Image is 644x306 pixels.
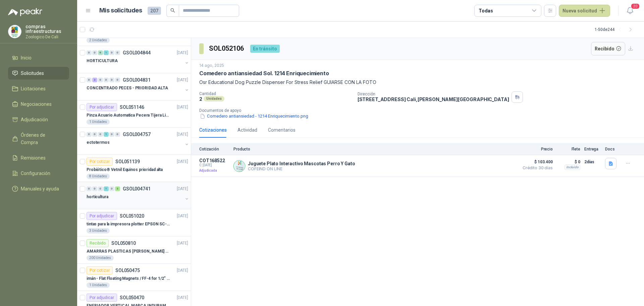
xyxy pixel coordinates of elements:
[109,186,114,191] div: 0
[115,132,120,137] div: 0
[92,78,97,82] div: 3
[21,170,50,177] span: Configuración
[21,100,52,108] span: Negociaciones
[87,221,170,227] p: tintas para la impresora plotter EPSON SC-T3100
[87,239,109,247] div: Recibido
[199,163,229,167] span: C: [DATE]
[557,158,580,166] p: $ 0
[87,132,92,137] div: 0
[21,185,59,192] span: Manuales y ayuda
[21,85,46,92] span: Licitaciones
[199,70,329,77] p: Comedero antiansiedad Sol. 1214 Enriquecimiento
[177,240,188,247] p: [DATE]
[21,131,63,146] span: Órdenes de Compra
[199,147,229,151] p: Cotización
[104,78,109,82] div: 0
[109,50,114,55] div: 0
[115,159,140,164] p: SOL051139
[87,112,170,119] p: Pinza Acuario Automatica Pecera Tijera Limpiador Alicate
[177,295,188,301] p: [DATE]
[98,78,103,82] div: 0
[87,167,163,173] p: Probiótico® Vetnil Equinos prioridad alta
[8,51,69,64] a: Inicio
[87,49,190,70] a: 0 0 6 1 0 0 GSOL004844[DATE] HORTICULTURA
[25,24,69,34] p: compras infraestructuras
[123,78,151,82] p: GSOL004831
[519,147,553,151] p: Precio
[624,5,636,17] button: 20
[87,275,170,282] p: imán - Flat Floating Magnets / FF-4 for 1/2″ (1.3 CM) TO 1″ (2.5 CM)
[21,54,32,61] span: Inicio
[123,132,151,137] p: GSOL004757
[237,126,257,134] div: Actividad
[77,264,191,291] a: Por cotizarSOL050475[DATE] imán - Flat Floating Magnets / FF-4 for 1/2″ (1.3 CM) TO 1″ (2.5 CM)1 ...
[591,42,626,55] button: Recibido
[8,129,69,149] a: Órdenes de Compra
[87,119,110,125] div: 1 Unidades
[87,186,92,191] div: 0
[8,182,69,195] a: Manuales y ayuda
[25,35,69,39] p: Zoologico De Cali
[87,38,110,43] div: 2 Unidades
[115,268,140,273] p: SOL050475
[559,5,610,17] button: Nueva solicitud
[92,50,97,55] div: 0
[120,214,144,218] p: SOL051020
[8,167,69,180] a: Configuración
[177,213,188,219] p: [DATE]
[199,96,202,102] p: 2
[98,186,103,191] div: 0
[77,155,191,182] a: Por cotizarSOL051139[DATE] Probiótico® Vetnil Equinos prioridad alta8 Unidades
[123,50,151,55] p: GSOL004844
[104,186,109,191] div: 1
[115,50,120,55] div: 0
[109,78,114,82] div: 0
[234,161,245,172] img: Company Logo
[87,78,92,82] div: 0
[87,194,108,200] p: horticultura
[199,79,636,86] p: Osr Educational Dog Puzzle Dispenser For Stress Relief GUIARSE CON LA FOTO
[87,185,190,206] a: 0 0 0 1 0 3 GSOL004741[DATE] horticultura
[8,67,69,80] a: Solicitudes
[8,113,69,126] a: Adjudicación
[8,25,21,38] img: Company Logo
[87,158,113,166] div: Por cotizar
[92,132,97,137] div: 0
[177,131,188,138] p: [DATE]
[98,132,103,137] div: 0
[204,96,224,101] div: Unidades
[177,186,188,192] p: [DATE]
[87,103,117,111] div: Por adjudicar
[87,139,110,146] p: ectotermos
[115,186,120,191] div: 3
[120,295,144,300] p: SOL050470
[595,24,636,35] div: 1 - 50 de 244
[87,50,92,55] div: 0
[177,104,188,111] p: [DATE]
[177,77,188,83] p: [DATE]
[248,166,355,171] p: COFEIND ON LINE
[177,159,188,165] p: [DATE]
[358,96,509,102] p: [STREET_ADDRESS] Cali , [PERSON_NAME][GEOGRAPHIC_DATA]
[199,91,352,96] p: Cantidad
[77,209,191,236] a: Por adjudicarSOL051020[DATE] tintas para la impresora plotter EPSON SC-T31003 Unidades
[268,126,296,134] div: Comentarios
[109,132,114,137] div: 0
[199,167,229,174] p: Adjudicada
[21,154,46,162] span: Remisiones
[87,282,110,288] div: 1 Unidades
[557,147,580,151] p: Flete
[104,50,109,55] div: 1
[120,105,144,110] p: SOL051146
[87,130,190,152] a: 0 0 0 1 0 0 GSOL004757[DATE] ectotermos
[358,92,509,96] p: Dirección
[177,50,188,56] p: [DATE]
[99,6,142,15] h1: Mis solicitudes
[104,132,109,137] div: 1
[565,165,580,170] div: Incluido
[87,212,117,220] div: Por adjudicar
[87,85,168,91] p: CONCENTRADO PECES - PRIORIDAD ALTA
[87,58,118,64] p: HORTICULTURA
[584,147,601,151] p: Entrega
[519,166,553,170] span: Crédito 30 días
